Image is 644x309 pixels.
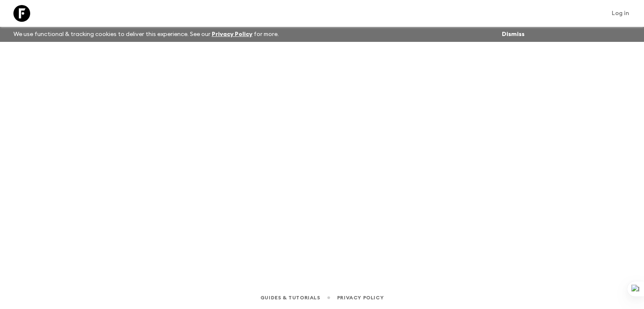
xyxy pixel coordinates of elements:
a: Guides & Tutorials [260,293,320,302]
a: Privacy Policy [212,31,252,37]
button: Dismiss [500,28,527,40]
p: We use functional & tracking cookies to deliver this experience. See our for more. [10,27,282,42]
a: Privacy Policy [337,293,384,302]
a: Log in [607,8,634,19]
